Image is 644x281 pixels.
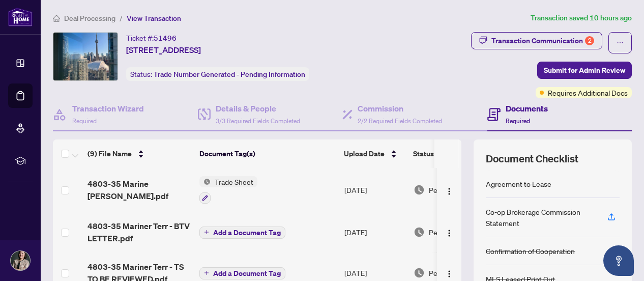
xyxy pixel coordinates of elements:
[409,139,495,168] th: Status
[213,229,281,236] span: Add a Document Tag
[603,245,634,276] button: Open asap
[204,270,209,275] span: plus
[414,227,425,238] img: Document Status
[441,224,457,240] button: Logo
[344,148,385,159] span: Upload Date
[441,182,457,198] button: Logo
[11,251,30,270] img: Profile Icon
[204,230,209,235] span: plus
[429,227,480,238] span: Pending Review
[126,44,201,56] span: [STREET_ADDRESS]
[199,227,285,239] button: Add a Document Tag
[53,33,118,80] img: IMG-C12368079_1.jpg
[414,184,425,195] img: Document Status
[429,267,480,278] span: Pending Review
[358,102,442,115] h4: Commission
[126,67,309,81] div: Status:
[445,229,453,237] img: Logo
[199,176,257,204] button: Status IconTrade Sheet
[340,168,409,212] td: [DATE]
[413,148,434,159] span: Status
[53,15,60,22] span: home
[72,117,97,125] span: Required
[340,212,409,252] td: [DATE]
[127,14,181,23] span: View Transaction
[441,265,457,281] button: Logo
[199,226,285,239] button: Add a Document Tag
[87,178,191,202] span: 4803-35 Marine [PERSON_NAME].pdf
[358,117,442,125] span: 2/2 Required Fields Completed
[471,32,602,49] button: Transaction Communication2
[486,245,575,257] div: Confirmation of Cooperation
[585,36,594,45] div: 2
[445,187,453,195] img: Logo
[195,139,340,168] th: Document Tag(s)
[617,39,624,46] span: ellipsis
[87,220,191,244] span: 4803-35 Mariner Terr - BTV LETTER.pdf
[154,34,177,43] span: 51496
[126,32,177,44] div: Ticket #:
[506,102,548,115] h4: Documents
[216,117,300,125] span: 3/3 Required Fields Completed
[199,176,211,187] img: Status Icon
[445,270,453,278] img: Logo
[537,62,632,79] button: Submit for Admin Review
[64,14,115,23] span: Deal Processing
[486,152,578,166] span: Document Checklist
[72,102,144,115] h4: Transaction Wizard
[199,266,285,279] button: Add a Document Tag
[199,267,285,279] button: Add a Document Tag
[486,206,595,229] div: Co-op Brokerage Commission Statement
[213,270,281,277] span: Add a Document Tag
[120,12,123,24] li: /
[340,139,409,168] th: Upload Date
[83,139,195,168] th: (9) File Name
[87,148,132,159] span: (9) File Name
[216,102,300,115] h4: Details & People
[544,62,625,78] span: Submit for Admin Review
[429,184,480,195] span: Pending Review
[486,178,551,189] div: Agreement to Lease
[506,117,530,125] span: Required
[491,33,594,49] div: Transaction Communication
[414,267,425,278] img: Document Status
[211,176,257,187] span: Trade Sheet
[548,87,628,98] span: Requires Additional Docs
[8,8,33,26] img: logo
[531,12,632,24] article: Transaction saved 10 hours ago
[154,70,305,79] span: Trade Number Generated - Pending Information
